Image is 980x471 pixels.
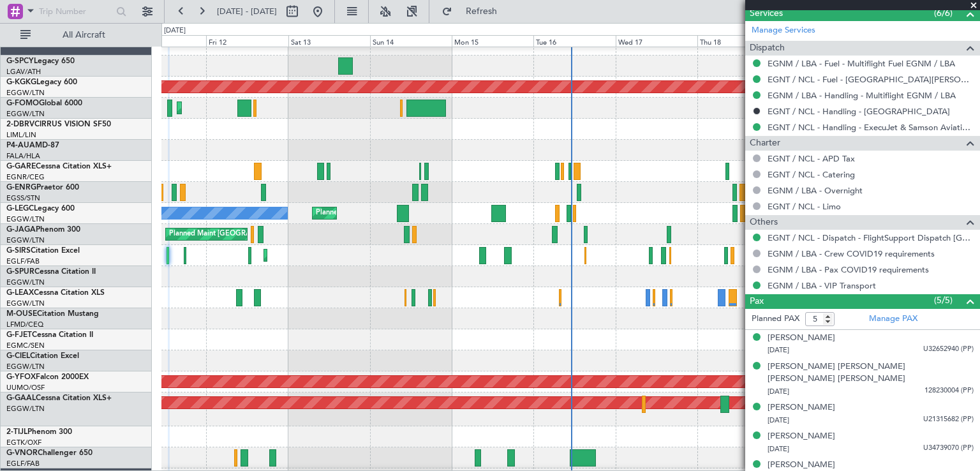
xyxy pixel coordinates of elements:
[768,401,835,414] div: [PERSON_NAME]
[6,383,45,392] a: UUMO/OSF
[6,100,82,107] a: G-FOMOGlobal 6000
[6,257,40,266] a: EGLF/FAB
[452,35,533,47] div: Mon 15
[6,163,112,170] a: G-GARECessna Citation XLS+
[6,268,96,276] a: G-SPURCessna Citation II
[6,373,36,381] span: G-YFOX
[6,163,36,170] span: G-GARE
[750,215,778,230] span: Others
[6,268,34,276] span: G-SPUR
[869,313,917,325] a: Manage PAX
[6,121,111,128] a: 2-DBRVCIRRUS VISION SF50
[14,25,138,45] button: All Aircraft
[6,428,72,436] a: 2-TIJLPhenom 300
[6,459,40,468] a: EGLF/FAB
[316,204,517,223] div: Planned Maint [GEOGRAPHIC_DATA] ([GEOGRAPHIC_DATA])
[923,344,974,355] span: U32652940 (PP)
[768,387,789,396] span: [DATE]
[33,31,135,40] span: All Aircraft
[6,449,38,457] span: G-VNOR
[217,6,277,17] span: [DATE] - [DATE]
[6,394,112,402] a: G-GAALCessna Citation XLS+
[370,35,452,47] div: Sun 14
[768,74,974,85] a: EGNT / NCL - Fuel - [GEOGRAPHIC_DATA][PERSON_NAME] Fuel EGNT / NCL
[6,289,105,297] a: G-LEAXCessna Citation XLS
[768,264,929,275] a: EGNM / LBA - Pax COVID19 requirements
[6,142,35,149] span: P4-AUA
[768,201,841,212] a: EGNT / NCL - Limo
[768,122,974,133] a: EGNT / NCL - Handling - ExecuJet & Samson Aviation Services [GEOGRAPHIC_DATA] / NCL
[6,184,79,191] a: G-ENRGPraetor 600
[6,310,99,318] a: M-OUSECitation Mustang
[6,184,36,191] span: G-ENRG
[768,153,855,164] a: EGNT / NCL - APD Tax
[923,443,974,454] span: U34739070 (PP)
[768,345,789,355] span: [DATE]
[768,232,974,243] a: EGNT / NCL - Dispatch - FlightSupport Dispatch [GEOGRAPHIC_DATA]
[6,57,75,65] a: G-SPCYLegacy 650
[455,7,509,16] span: Refresh
[768,361,974,385] div: [PERSON_NAME] [PERSON_NAME] [PERSON_NAME] [PERSON_NAME]
[533,35,615,47] div: Tue 16
[288,35,370,47] div: Sat 13
[6,438,41,447] a: EGTK/OXF
[181,98,382,117] div: Planned Maint [GEOGRAPHIC_DATA] ([GEOGRAPHIC_DATA])
[6,331,32,339] span: G-FJET
[6,193,40,203] a: EGSS/STN
[750,136,780,151] span: Charter
[6,67,41,77] a: LGAV/ATH
[6,404,45,414] a: EGGW/LTN
[6,109,45,119] a: EGGW/LTN
[934,294,953,307] span: (5/5)
[616,35,697,47] div: Wed 17
[697,35,779,47] div: Thu 18
[6,205,34,213] span: G-LEGC
[768,430,835,443] div: [PERSON_NAME]
[6,226,36,234] span: G-JAGA
[923,414,974,425] span: U21315682 (PP)
[6,352,79,360] a: G-CIELCitation Excel
[768,248,935,259] a: EGNM / LBA - Crew COVID19 requirements
[6,88,45,98] a: EGGW/LTN
[768,280,876,291] a: EGNM / LBA - VIP Transport
[6,247,31,255] span: G-SIRS
[6,278,45,287] a: EGGW/LTN
[6,449,93,457] a: G-VNORChallenger 650
[768,169,855,180] a: EGNT / NCL - Catering
[768,106,950,117] a: EGNT / NCL - Handling - [GEOGRAPHIC_DATA]
[206,35,288,47] div: Fri 12
[6,394,36,402] span: G-GAAL
[39,2,112,21] input: Trip Number
[169,225,370,244] div: Planned Maint [GEOGRAPHIC_DATA] ([GEOGRAPHIC_DATA])
[6,142,59,149] a: P4-AUAMD-87
[768,332,835,345] div: [PERSON_NAME]
[6,78,36,86] span: G-KGKG
[6,214,45,224] a: EGGW/LTN
[768,90,956,101] a: EGNM / LBA - Handling - Multiflight EGNM / LBA
[6,130,36,140] a: LIML/LIN
[768,58,955,69] a: EGNM / LBA - Fuel - Multiflight Fuel EGNM / LBA
[750,41,785,56] span: Dispatch
[924,385,974,396] span: 128230004 (PP)
[6,352,30,360] span: G-CIEL
[164,26,186,36] div: [DATE]
[6,100,39,107] span: G-FOMO
[6,78,77,86] a: G-KGKGLegacy 600
[6,341,45,350] a: EGMC/SEN
[752,313,799,325] label: Planned PAX
[6,320,43,329] a: LFMD/CEQ
[6,57,34,65] span: G-SPCY
[6,205,75,213] a: G-LEGCLegacy 600
[752,24,815,37] a: Manage Services
[6,299,45,308] a: EGGW/LTN
[6,226,80,234] a: G-JAGAPhenom 300
[750,294,764,309] span: Pax
[768,444,789,454] span: [DATE]
[6,331,93,339] a: G-FJETCessna Citation II
[6,362,45,371] a: EGGW/LTN
[6,121,34,128] span: 2-DBRV
[6,289,34,297] span: G-LEAX
[6,428,27,436] span: 2-TIJL
[6,172,45,182] a: EGNR/CEG
[6,310,37,318] span: M-OUSE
